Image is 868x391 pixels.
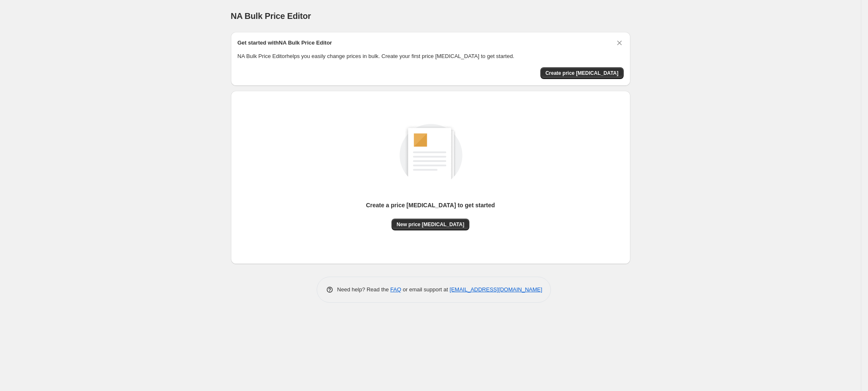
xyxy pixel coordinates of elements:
[390,286,401,293] a: FAQ
[545,70,619,77] span: Create price [MEDICAL_DATA]
[397,221,464,228] span: New price [MEDICAL_DATA]
[401,286,450,293] span: or email support at
[450,286,542,293] a: [EMAIL_ADDRESS][DOMAIN_NAME]
[238,39,332,47] h2: Get started with NA Bulk Price Editor
[615,39,624,47] button: Dismiss card
[392,219,469,230] button: New price [MEDICAL_DATA]
[231,11,311,21] span: NA Bulk Price Editor
[337,286,391,293] span: Need help? Read the
[238,52,624,61] p: NA Bulk Price Editor helps you easily change prices in bulk. Create your first price [MEDICAL_DAT...
[540,67,624,79] button: Create price change job
[366,201,495,209] p: Create a price [MEDICAL_DATA] to get started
